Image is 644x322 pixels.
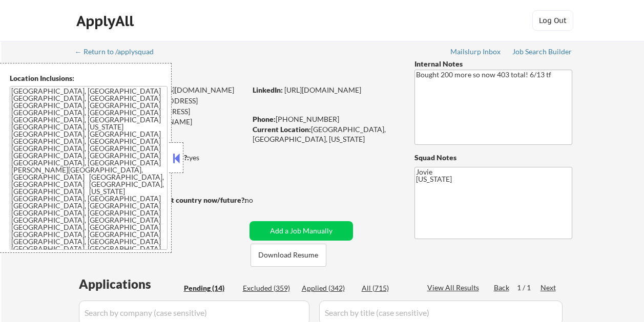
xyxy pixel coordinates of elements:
[253,114,398,124] div: [PHONE_NUMBER]
[450,48,502,58] a: Mailslurp Inbox
[10,73,168,83] div: Location Inclusions:
[427,283,482,293] div: View All Results
[251,244,326,267] button: Download Resume
[450,48,502,55] div: Mailslurp Inbox
[253,124,398,144] div: [GEOGRAPHIC_DATA], [GEOGRAPHIC_DATA], [US_STATE]
[302,283,353,293] div: Applied (342)
[414,153,572,163] div: Squad Notes
[541,283,557,293] div: Next
[512,48,572,55] div: Job Search Builder
[245,195,274,205] div: no
[253,115,276,123] strong: Phone:
[75,48,163,55] div: ← Return to /applysquad
[243,283,294,293] div: Excluded (359)
[75,48,163,58] a: ← Return to /applysquad
[512,48,572,58] a: Job Search Builder
[494,283,510,293] div: Back
[253,85,283,94] strong: LinkedIn:
[532,10,573,31] button: Log Out
[362,283,413,293] div: All (715)
[517,283,541,293] div: 1 / 1
[79,278,180,290] div: Applications
[284,85,361,94] a: [URL][DOMAIN_NAME]
[76,12,137,30] div: ApplyAll
[184,283,235,293] div: Pending (14)
[250,221,353,241] button: Add a Job Manually
[414,59,572,69] div: Internal Notes
[253,125,311,134] strong: Current Location:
